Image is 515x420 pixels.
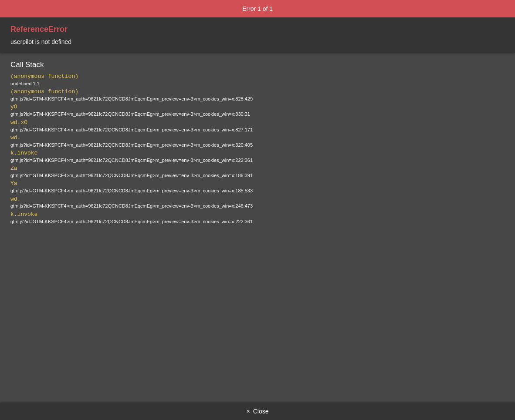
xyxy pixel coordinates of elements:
code: k.invoke [10,150,37,156]
div: gtm.js?id=GTM-KKSPCF4>m_auth=9621fc72QCNCD8JmEqcmEg>m_preview=env-3>m_cookies_win=x:320:405 [10,142,505,148]
div: undefined:1:1 [10,81,505,87]
div: gtm.js?id=GTM-KKSPCF4>m_auth=9621fc72QCNCD8JmEqcmEg>m_preview=env-3>m_cookies_win=x:186:391 [10,172,505,178]
div: gtm.js?id=GTM-KKSPCF4>m_auth=9621fc72QCNCD8JmEqcmEg>m_preview=env-3>m_cookies_win=x:222:361 [10,218,505,225]
code: yO [10,104,17,110]
code: wd. [10,134,20,141]
div: gtm.js?id=GTM-KKSPCF4>m_auth=9621fc72QCNCD8JmEqcmEg>m_preview=env-3>m_cookies_win=x:827:171 [10,127,505,133]
h4: Call Stack [10,60,505,70]
div: gtm.js?id=GTM-KKSPCF4>m_auth=9621fc72QCNCD8JmEqcmEg>m_preview=env-3>m_cookies_win=x:830:31 [10,111,505,117]
code: Ya [10,180,17,187]
code: k.invoke [10,211,37,218]
div: gtm.js?id=GTM-KKSPCF4>m_auth=9621fc72QCNCD8JmEqcmEg>m_preview=env-3>m_cookies_win=x:185:533 [10,188,505,194]
code: (anonymous function) [10,88,78,95]
code: wd.xO [10,119,27,126]
div: gtm.js?id=GTM-KKSPCF4>m_auth=9621fc72QCNCD8JmEqcmEg>m_preview=env-3>m_cookies_win=x:828:429 [10,96,505,102]
div: gtm.js?id=GTM-KKSPCF4>m_auth=9621fc72QCNCD8JmEqcmEg>m_preview=env-3>m_cookies_win=x:246:473 [10,203,505,209]
h3: ReferenceError [10,24,505,34]
span: userpilot is not defined [10,38,71,45]
code: Za [10,165,17,171]
code: (anonymous function) [10,73,78,80]
div: gtm.js?id=GTM-KKSPCF4>m_auth=9621fc72QCNCD8JmEqcmEg>m_preview=env-3>m_cookies_win=x:222:361 [10,157,505,163]
code: wd. [10,196,20,202]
